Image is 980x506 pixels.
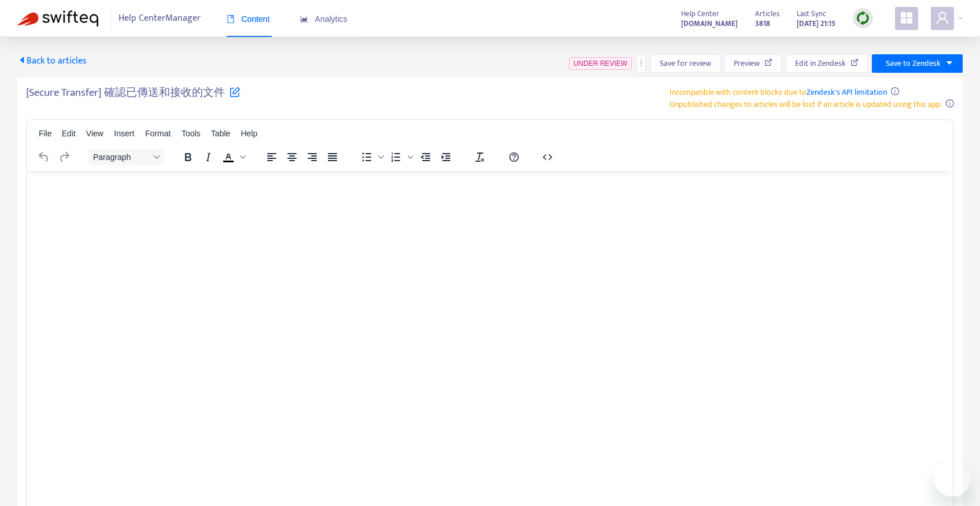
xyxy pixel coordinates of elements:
[504,149,524,165] button: Help
[681,8,719,20] span: Help Center
[323,149,342,165] button: Justify
[17,10,98,27] img: Swifteq
[39,129,52,138] span: File
[62,129,76,138] span: Edit
[755,17,770,30] strong: 3818
[935,11,949,25] span: user
[934,460,971,497] iframe: Button to launch messaging window
[946,99,954,107] span: info-circle
[145,129,171,138] span: Format
[786,54,868,73] button: Edit in Zendesk
[681,17,738,30] strong: [DOMAIN_NAME]
[86,129,103,138] span: View
[300,15,308,23] span: area-chart
[88,149,164,165] button: Block Paragraph
[54,149,74,165] button: Redo
[227,15,235,23] span: book
[119,8,201,29] span: Help Center Manager
[211,129,230,138] span: Table
[227,14,270,24] span: Content
[416,149,435,165] button: Decrease indent
[795,57,846,70] span: Edit in Zendesk
[178,149,198,165] button: Bold
[93,152,150,162] span: Paragraph
[26,86,241,106] h5: [Secure Transfer] 確認已傳送和接收的文件
[891,87,899,95] span: info-circle
[945,59,953,67] span: caret-down
[660,57,711,70] span: Save for review
[681,17,738,30] a: [DOMAIN_NAME]
[219,149,247,165] div: Text color Black
[182,129,201,138] span: Tools
[734,57,760,70] span: Preview
[302,149,322,165] button: Align right
[17,53,87,69] span: Back to articles
[670,98,942,111] span: Unpublished changes to articles will be lost if an article is updated using this app.
[300,14,347,24] span: Analytics
[241,129,257,138] span: Help
[856,11,870,25] img: sync.dc5367851b00ba804db3.png
[386,149,415,165] div: Numbered list
[724,54,782,73] button: Preview
[670,85,887,99] span: Incompatible with content blocks due to
[872,54,963,73] button: Save to Zendeskcaret-down
[34,149,54,165] button: Undo
[797,17,835,30] strong: [DATE] 21:15
[357,149,386,165] div: Bullet list
[262,149,282,165] button: Align left
[650,54,720,73] button: Save for review
[114,129,134,138] span: Insert
[637,59,645,67] span: more
[807,85,887,99] a: Zendesk's API limitation
[470,149,490,165] button: Clear formatting
[886,57,941,70] span: Save to Zendesk
[755,8,779,20] span: Articles
[574,59,627,68] span: UNDER REVIEW
[198,149,218,165] button: Italic
[637,54,646,73] button: more
[282,149,302,165] button: Align center
[797,8,826,20] span: Last Sync
[17,55,27,65] span: caret-left
[436,149,456,165] button: Increase indent
[900,11,914,25] span: appstore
